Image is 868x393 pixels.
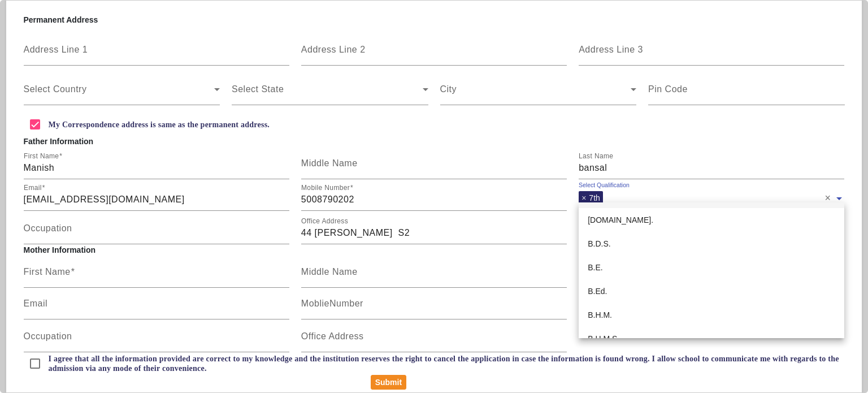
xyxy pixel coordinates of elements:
mat-label: City [440,84,457,94]
mat-label: Email [24,184,42,192]
input: Office Address [301,334,567,348]
input: Address Line 1 [24,47,289,61]
mat-label: Middle Name [301,267,358,277]
mat-label: Address Line 3 [579,45,643,54]
input: First Name* [24,161,289,175]
mat-label: Occupation [24,223,72,233]
b: Father Information [24,137,94,146]
mat-label: Occupation [24,331,72,341]
input: Email [24,301,289,315]
b: Mother Information [24,245,96,254]
span: 7th [589,193,600,202]
mat-label: Pin Code [648,84,688,94]
label: My Correspondence address is same as the permanent address. [46,120,270,129]
mat-label: Address Line 1 [24,45,88,54]
mat-label: Middle Name [301,158,358,168]
input: Middle Name [301,270,567,283]
input: First Name* [24,270,289,283]
button: Submit [371,375,406,390]
mat-label: Address Line 2 [301,45,366,54]
input: Occupation [24,334,289,348]
input: Pin Code [648,87,845,101]
input: Mobile Number [301,193,567,206]
input: Office Address [301,226,567,240]
input: Last Name [579,161,844,175]
span: B.E. [588,263,602,272]
ng-dropdown-panel: Options List [579,202,844,338]
span: × [581,193,589,202]
span: B.D.S. [588,239,610,248]
input: Middle Name [301,161,567,175]
b: I agree that all the information provided are correct to my knowledge and the institution reserve... [49,355,839,373]
span: B.H.M. [588,310,612,319]
mat-label: First Name [24,153,59,160]
mat-label: MoblieNumber [301,299,363,308]
mat-label: Last Name [579,153,613,160]
div: Select Qualification [579,181,630,190]
input: Address Line 3 [579,47,844,61]
input: Occupation [24,226,289,240]
input: Email [24,193,289,206]
mat-label: Email [24,299,48,308]
mat-label: Office Address [301,217,348,224]
b: Permanent Address [24,15,98,24]
input: MoblieNumber [301,301,567,315]
span: B.H.M.S. [588,334,619,343]
input: Address Line 2 [301,47,567,61]
mat-label: Office Address [301,331,364,341]
span: Clear all [824,187,834,205]
span: B.Ed. [588,287,607,296]
span: [DOMAIN_NAME]. [588,215,653,224]
mat-label: Select State [232,84,284,94]
mat-label: First Name [24,267,71,277]
mat-label: Mobile Number [301,184,350,192]
mat-label: Select Country [24,84,87,94]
